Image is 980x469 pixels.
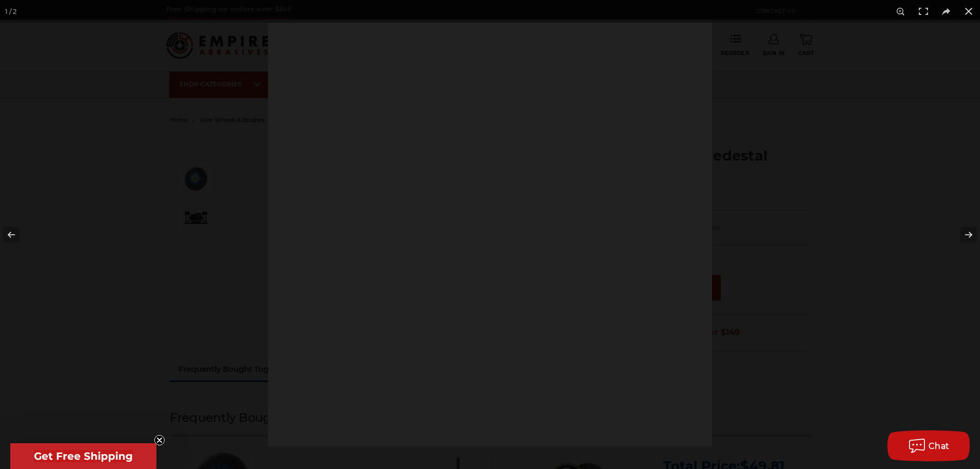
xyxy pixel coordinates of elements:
[154,435,165,445] button: Close teaser
[944,209,980,260] button: Next (arrow right)
[34,450,133,462] span: Get Free Shipping
[929,441,950,451] span: Chat
[887,430,970,461] button: Chat
[10,443,156,469] div: Get Free ShippingClose teaser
